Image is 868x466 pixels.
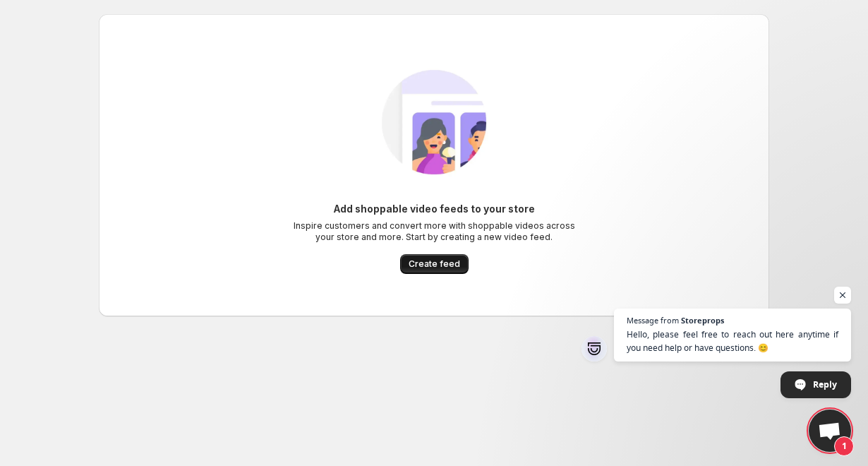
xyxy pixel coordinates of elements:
span: 1 [834,436,854,456]
span: Storeprops [681,316,724,324]
span: Reply [813,372,837,397]
span: Message from [627,316,679,324]
button: Create feed [400,254,469,274]
span: Create feed [409,258,460,270]
span: Hello, please feel free to reach out here anytime if you need help or have questions. 😊 [627,328,838,354]
h6: Add shoppable video feeds to your store [334,202,535,216]
p: Inspire customers and convert more with shoppable videos across your store and more. Start by cre... [293,220,575,243]
div: Open chat [809,410,851,452]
